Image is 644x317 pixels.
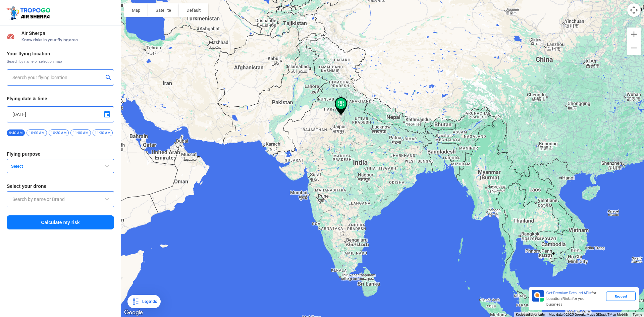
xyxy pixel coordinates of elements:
span: 10:30 AM [49,129,69,136]
div: Legends [140,298,157,306]
span: 9:40 AM [7,129,25,136]
input: Select Date [12,110,108,118]
img: Premium APIs [532,290,544,302]
a: Terms [633,313,642,316]
span: Know risks in your flying area [21,37,114,43]
input: Search by name or Brand [12,195,108,203]
span: Get Premium Detailed APIs [546,290,591,295]
span: 11:30 AM [93,129,113,136]
img: ic_tgdronemaps.svg [5,5,53,20]
button: Calculate my risk [7,215,114,229]
img: Google [122,308,145,317]
img: Legends [131,298,140,306]
input: Search your flying location [12,73,103,82]
span: 11:00 AM [70,129,91,136]
div: Request [606,292,636,301]
button: Keyboard shortcuts [516,312,545,317]
button: Show street map [124,3,148,17]
button: Map camera controls [627,3,641,17]
span: Search by name or select on map [7,59,114,64]
img: Risk Scores [7,32,15,40]
button: Show satellite imagery [148,3,179,17]
button: Select [7,159,114,173]
button: Zoom in [627,28,641,41]
span: Map data ©2025 Google, Mapa GISrael, TMap Mobility [549,313,629,316]
h3: Flying purpose [7,152,114,156]
h3: Select your drone [7,184,114,189]
a: Open this area in Google Maps (opens a new window) [122,308,145,317]
h3: Your flying location [7,51,114,56]
span: 10:00 AM [26,129,47,136]
button: Zoom out [627,41,641,55]
span: Select [8,164,92,169]
span: Air Sherpa [21,31,114,36]
h3: Flying date & time [7,96,114,101]
div: for Location Risks for your business. [544,290,606,308]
